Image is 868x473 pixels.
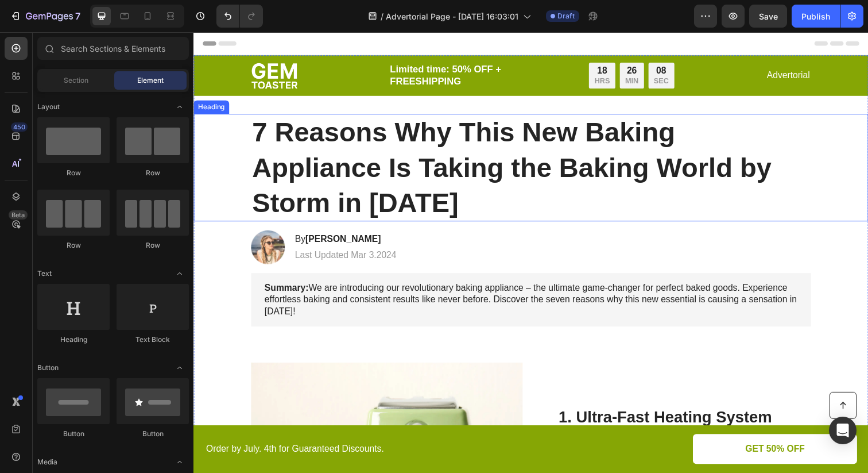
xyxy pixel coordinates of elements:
[59,31,106,57] img: gempages_432750572815254551-e217b009-edec-4a49-9060-3e371cae9dbe.png
[409,45,425,55] p: HRS
[440,33,454,45] div: 26
[117,429,189,439] div: Button
[170,453,189,471] span: Toggle open
[170,98,189,116] span: Toggle open
[216,5,263,28] div: Undo/Redo
[792,5,840,28] button: Publish
[170,264,189,283] span: Toggle open
[5,5,86,28] button: 7
[371,382,630,404] h2: 1. Ultra-Fast Heating System
[563,420,624,432] p: GET 50% OFF
[117,240,189,251] div: Row
[2,71,34,82] div: Heading
[557,11,575,21] span: Draft
[193,32,868,473] iframe: Design area
[37,268,52,279] span: Text
[801,10,830,22] div: Publish
[102,205,208,219] h2: By
[9,210,28,220] div: Beta
[72,255,617,291] p: We are introducing our revolutionary baking appliance – the ultimate game-changer for perfect bak...
[829,417,857,444] div: Open Intercom Messenger
[409,33,425,45] div: 18
[749,5,787,28] button: Save
[137,75,164,86] span: Element
[37,168,110,178] div: Row
[37,102,60,112] span: Layout
[64,75,88,86] span: Section
[37,334,110,345] div: Heading
[75,9,80,23] p: 7
[200,32,389,57] p: Limited time: 50% OFF + FREESHIPPING
[59,83,630,193] h1: 7 Reasons Why This New Baking Appliance Is Taking the Baking World by Storm in [DATE]
[117,334,189,345] div: Text Block
[37,363,59,373] span: Button
[470,33,485,45] div: 08
[117,168,189,178] div: Row
[114,206,191,216] strong: [PERSON_NAME]
[37,429,110,439] div: Button
[72,256,117,266] strong: Summary:
[440,45,454,55] p: MIN
[586,39,629,51] p: Advertorial
[386,10,518,22] span: Advertorial Page - [DATE] 16:03:01
[103,222,207,234] p: Last Updated Mar 3.2024
[37,457,57,467] span: Media
[470,45,485,55] p: SEC
[37,37,189,60] input: Search Sections & Elements
[59,202,93,237] img: gempages_432750572815254551-0dd52757-f501-4f5a-9003-85088b00a725.webp
[510,410,677,441] a: GET 50% OFF
[170,359,189,377] span: Toggle open
[11,122,28,132] div: 450
[759,11,778,21] span: Save
[381,10,383,22] span: /
[37,240,110,251] div: Row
